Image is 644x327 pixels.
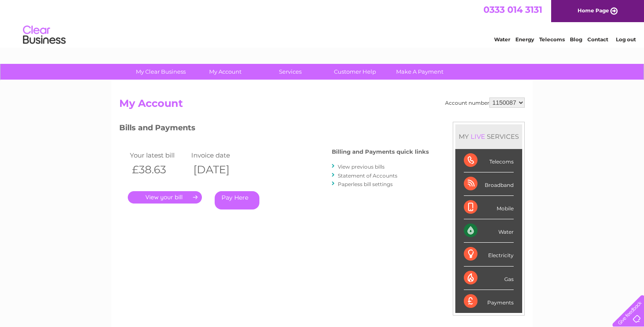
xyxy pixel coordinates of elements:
a: . [128,191,202,204]
div: Electricity [464,243,514,266]
a: Services [255,64,325,80]
div: Broadband [464,172,514,196]
a: View previous bills [338,163,385,170]
th: £38.63 [128,161,189,178]
div: Clear Business is a trading name of Verastar Limited (registered in [GEOGRAPHIC_DATA] No. 3667643... [121,5,524,41]
a: My Clear Business [126,64,196,80]
a: 0333 014 3131 [483,4,542,15]
a: Blog [570,36,582,43]
img: logo.png [23,22,66,48]
h3: Bills and Payments [119,122,429,137]
a: Energy [515,36,534,43]
a: Statement of Accounts [338,172,397,179]
a: Contact [587,36,608,43]
a: Telecoms [539,36,565,43]
a: Water [494,36,510,43]
td: Your latest bill [128,149,189,161]
h4: Billing and Payments quick links [332,149,429,155]
a: Pay Here [215,191,259,209]
td: Invoice date [189,149,250,161]
a: Customer Help [320,64,390,80]
a: Log out [616,36,636,43]
a: Paperless bill settings [338,181,393,187]
div: Mobile [464,196,514,219]
div: MY SERVICES [455,124,522,149]
div: LIVE [469,132,487,141]
div: Water [464,219,514,243]
div: Telecoms [464,149,514,172]
h2: My Account [119,98,525,114]
a: My Account [190,64,261,80]
div: Account number [445,98,525,108]
div: Gas [464,267,514,290]
a: Make A Payment [385,64,455,80]
div: Payments [464,290,514,313]
th: [DATE] [189,161,250,178]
